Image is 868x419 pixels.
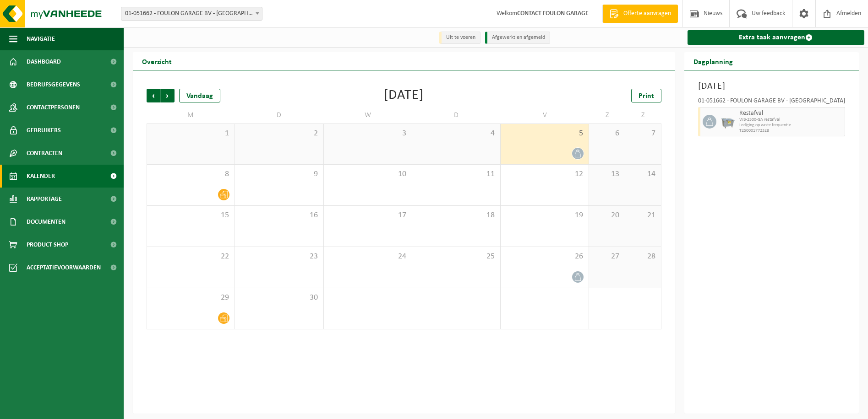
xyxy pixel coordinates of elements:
[594,210,620,220] span: 20
[501,107,589,124] td: V
[147,107,235,124] td: M
[27,233,68,256] span: Product Shop
[739,128,842,134] span: T250001772328
[684,52,742,70] h2: Dagplanning
[240,210,318,220] span: 16
[328,169,407,179] span: 10
[739,117,842,123] span: WB-2500-GA restafval
[27,27,55,50] span: Navigatie
[328,129,407,139] span: 3
[152,169,230,179] span: 8
[630,210,656,220] span: 21
[27,256,101,279] span: Acceptatievoorwaarden
[328,210,407,220] span: 17
[739,123,842,128] span: Lediging op vaste frequentie
[698,80,845,93] h3: [DATE]
[121,7,262,21] span: 01-051662 - FOULON GARAGE BV - ROESELARE
[631,89,661,102] a: Print
[133,52,181,70] h2: Overzicht
[417,210,496,220] span: 18
[739,110,842,117] span: Restafval
[721,115,735,129] img: WB-2500-GAL-GY-01
[27,73,80,96] span: Bedrijfsgegevens
[698,98,845,107] div: 01-051662 - FOULON GARAGE BV - [GEOGRAPHIC_DATA]
[324,107,412,124] td: W
[594,169,620,179] span: 13
[505,169,584,179] span: 12
[412,107,501,124] td: D
[27,119,61,142] span: Gebruikers
[27,96,80,119] span: Contactpersonen
[417,252,496,262] span: 25
[240,169,318,179] span: 9
[485,32,550,44] li: Afgewerkt en afgemeld
[27,165,55,188] span: Kalender
[27,142,62,165] span: Contracten
[625,107,661,124] td: Z
[594,252,620,262] span: 27
[639,92,654,100] span: Print
[152,129,230,139] span: 1
[161,89,175,102] span: Volgende
[121,7,262,20] span: 01-051662 - FOULON GARAGE BV - ROESELARE
[517,10,589,17] strong: CONTACT FOULON GARAGE
[505,129,584,139] span: 5
[594,129,620,139] span: 6
[240,252,318,262] span: 23
[240,293,318,303] span: 30
[328,252,407,262] span: 24
[384,89,424,102] div: [DATE]
[688,30,864,45] a: Extra taak aanvragen
[630,252,656,262] span: 28
[152,293,230,303] span: 29
[621,9,673,18] span: Offerte aanvragen
[152,252,230,262] span: 22
[5,399,153,419] iframe: chat widget
[505,210,584,220] span: 19
[630,129,656,139] span: 7
[602,5,678,23] a: Offerte aanvragen
[589,107,625,124] td: Z
[417,169,496,179] span: 11
[27,188,62,210] span: Rapportage
[439,32,480,44] li: Uit te voeren
[147,89,160,102] span: Vorige
[235,107,323,124] td: D
[240,129,318,139] span: 2
[152,210,230,220] span: 15
[505,252,584,262] span: 26
[417,129,496,139] span: 4
[630,169,656,179] span: 14
[179,89,220,102] div: Vandaag
[27,50,61,73] span: Dashboard
[27,210,66,233] span: Documenten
